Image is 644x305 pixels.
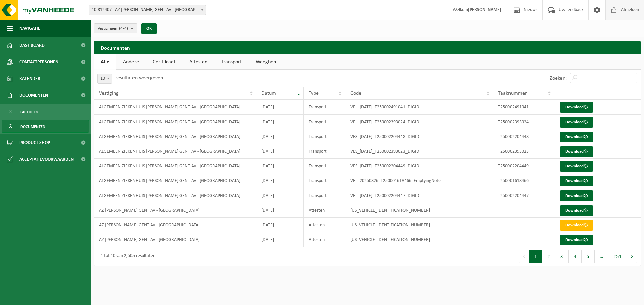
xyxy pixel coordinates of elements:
span: Taaknummer [498,91,527,96]
td: Transport [304,173,345,188]
span: Dashboard [19,37,45,54]
a: Weegbon [249,54,283,70]
button: Next [627,250,637,263]
td: [DATE] [256,218,303,232]
td: [DATE] [256,129,303,144]
td: [DATE] [256,188,303,203]
td: T250002204449 [493,159,555,173]
div: 1 tot 10 van 2,505 resultaten [97,250,155,262]
span: 10 [98,74,112,83]
td: Transport [304,115,345,129]
a: Attesten [182,54,214,70]
a: Facturen [2,105,89,118]
td: VES_[DATE]_T250002393023_DIGID [345,144,493,159]
td: Transport [304,188,345,203]
td: [DATE] [256,173,303,188]
a: Download [560,190,593,201]
td: Transport [304,144,345,159]
button: Previous [519,250,529,263]
span: Navigatie [19,20,40,37]
td: [DATE] [256,159,303,173]
a: Certificaat [146,54,182,70]
td: T250002204448 [493,129,555,144]
td: T250002204447 [493,188,555,203]
td: VEL_[DATE]_T250002491041_DIGID [345,100,493,115]
td: VEL_[DATE]_T250002204447_DIGID [345,188,493,203]
button: 4 [569,250,582,263]
a: Download [560,220,593,231]
span: Datum [261,91,276,96]
span: Vestiging [99,91,119,96]
button: Vestigingen(4/4) [94,23,137,33]
a: Transport [214,54,249,70]
span: Code [350,91,361,96]
td: [US_VEHICLE_IDENTIFICATION_NUMBER] [345,232,493,247]
td: [DATE] [256,115,303,129]
a: Download [560,146,593,157]
span: Product Shop [19,134,50,151]
td: AZ [PERSON_NAME] GENT AV - [GEOGRAPHIC_DATA] [94,218,256,232]
td: VES_[DATE]_T250002204448_DIGID [345,129,493,144]
td: VEL_20250826_T250001618466_EmptyingNote [345,173,493,188]
span: Kalender [19,70,40,87]
button: OK [141,23,157,34]
td: T250002491041 [493,100,555,115]
button: 251 [608,250,627,263]
span: Contactpersonen [19,54,58,70]
td: T250002393024 [493,115,555,129]
a: Documenten [2,120,89,133]
td: Attesten [304,218,345,232]
td: [DATE] [256,203,303,218]
span: Documenten [19,87,48,104]
td: ALGEMEEN ZIEKENHUIS [PERSON_NAME] GENT AV - [GEOGRAPHIC_DATA] [94,188,256,203]
span: Vestigingen [98,24,128,34]
a: Download [560,161,593,172]
h2: Documenten [94,41,641,54]
a: Download [560,102,593,113]
button: 1 [529,250,542,263]
td: VES_[DATE]_T250002204449_DIGID [345,159,493,173]
button: 2 [542,250,555,263]
td: Transport [304,100,345,115]
span: 10-812407 - AZ JAN PALFIJN GENT AV - GENT [89,5,206,15]
span: 10 [97,74,112,84]
td: ALGEMEEN ZIEKENHUIS [PERSON_NAME] GENT AV - [GEOGRAPHIC_DATA] [94,173,256,188]
td: VEL_[DATE]_T250002393024_DIGID [345,115,493,129]
td: Attesten [304,203,345,218]
td: [DATE] [256,232,303,247]
count: (4/4) [119,26,128,31]
a: Download [560,176,593,186]
span: 10-812407 - AZ JAN PALFIJN GENT AV - GENT [89,5,206,15]
span: … [595,250,608,263]
span: Documenten [20,120,45,133]
td: [US_VEHICLE_IDENTIFICATION_NUMBER] [345,218,493,232]
td: Transport [304,129,345,144]
td: ALGEMEEN ZIEKENHUIS [PERSON_NAME] GENT AV - [GEOGRAPHIC_DATA] [94,159,256,173]
a: Alle [94,54,116,70]
td: [DATE] [256,144,303,159]
strong: [PERSON_NAME] [468,7,501,12]
a: Andere [116,54,146,70]
td: Attesten [304,232,345,247]
td: ALGEMEEN ZIEKENHUIS [PERSON_NAME] GENT AV - [GEOGRAPHIC_DATA] [94,144,256,159]
span: Type [309,91,319,96]
label: Zoeken: [550,76,567,81]
td: [US_VEHICLE_IDENTIFICATION_NUMBER] [345,203,493,218]
td: Transport [304,159,345,173]
td: T250001618466 [493,173,555,188]
td: AZ [PERSON_NAME] GENT AV - [GEOGRAPHIC_DATA] [94,203,256,218]
td: ALGEMEEN ZIEKENHUIS [PERSON_NAME] GENT AV - [GEOGRAPHIC_DATA] [94,115,256,129]
label: resultaten weergeven [115,75,163,81]
span: Facturen [20,106,38,119]
td: [DATE] [256,100,303,115]
td: AZ [PERSON_NAME] GENT AV - [GEOGRAPHIC_DATA] [94,232,256,247]
td: ALGEMEEN ZIEKENHUIS [PERSON_NAME] GENT AV - [GEOGRAPHIC_DATA] [94,100,256,115]
a: Download [560,205,593,216]
span: Acceptatievoorwaarden [19,151,74,168]
a: Download [560,132,593,142]
a: Download [560,235,593,245]
td: ALGEMEEN ZIEKENHUIS [PERSON_NAME] GENT AV - [GEOGRAPHIC_DATA] [94,129,256,144]
button: 3 [555,250,569,263]
a: Download [560,117,593,128]
button: 5 [582,250,595,263]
